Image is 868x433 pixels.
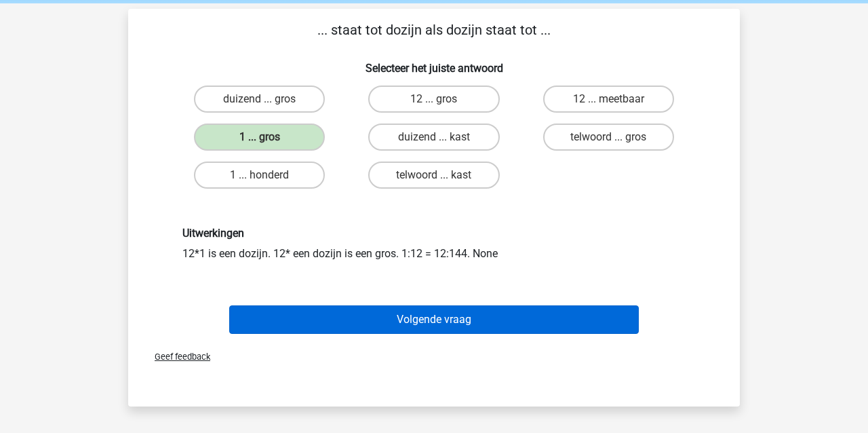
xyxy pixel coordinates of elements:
label: 12 ... gros [368,86,499,113]
p: ... staat tot dozijn als dozijn staat tot ... [150,20,718,40]
label: 12 ... meetbaar [543,86,674,113]
label: duizend ... gros [194,86,325,113]
span: Geef feedback [144,352,210,362]
div: 12*1 is een dozijn. 12* een dozijn is een gros. 1:12 = 12:144. None [172,227,696,261]
label: 1 ... gros [194,124,325,151]
h6: Uitwerkingen [182,227,686,240]
label: duizend ... kast [368,124,499,151]
h6: Selecteer het juiste antwoord [150,51,718,75]
button: Volgende vraag [229,305,639,334]
label: 1 ... honderd [194,162,325,189]
label: telwoord ... gros [543,124,674,151]
label: telwoord ... kast [368,162,499,189]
